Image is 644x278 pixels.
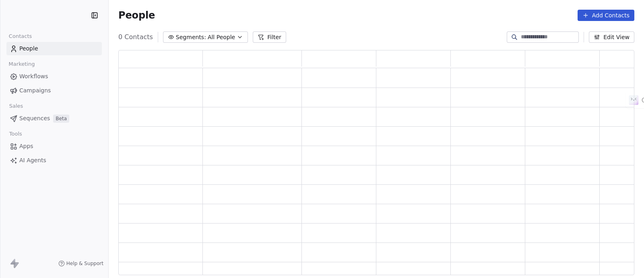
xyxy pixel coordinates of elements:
[578,10,634,21] button: Add Contacts
[19,86,51,95] span: Campaigns
[176,33,206,42] span: Segments:
[118,32,153,42] span: 0 Contacts
[5,30,35,42] span: Contacts
[253,31,286,43] button: Filter
[5,58,38,70] span: Marketing
[6,128,25,140] span: Tools
[6,42,102,55] a: People
[6,84,102,97] a: Campaigns
[6,154,102,167] a: AI Agents
[6,112,102,125] a: SequencesBeta
[589,31,634,43] button: Edit View
[118,9,155,21] span: People
[6,140,102,153] a: Apps
[6,70,102,83] a: Workflows
[19,114,50,123] span: Sequences
[19,142,33,150] span: Apps
[19,72,48,81] span: Workflows
[6,100,27,112] span: Sales
[66,260,103,267] span: Help & Support
[19,44,38,53] span: People
[19,156,46,165] span: AI Agents
[208,33,235,42] span: All People
[58,260,103,267] a: Help & Support
[53,115,69,123] span: Beta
